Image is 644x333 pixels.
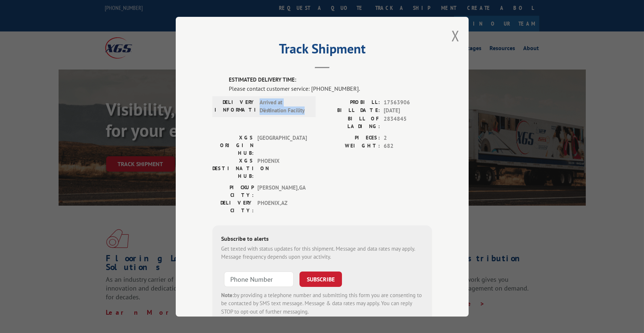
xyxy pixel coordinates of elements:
[384,98,432,106] span: 17563906
[257,199,307,214] span: PHOENIX , AZ
[322,134,380,142] label: PIECES:
[212,157,254,180] label: XGS DESTINATION HUB:
[221,244,423,261] div: Get texted with status updates for this shipment. Message and data rates may apply. Message frequ...
[215,98,256,115] label: DELIVERY INFORMATION:
[212,134,254,157] label: XGS ORIGIN HUB:
[299,271,342,287] button: SUBSCRIBE
[229,84,432,93] div: Please contact customer service: [PHONE_NUMBER].
[257,134,307,157] span: [GEOGRAPHIC_DATA]
[260,98,309,115] span: Arrived at Destination Facility
[221,291,234,298] strong: Note:
[257,183,307,199] span: [PERSON_NAME] , GA
[221,234,423,244] div: Subscribe to alerts
[322,142,380,150] label: WEIGHT:
[212,44,432,57] h2: Track Shipment
[322,98,380,106] label: PROBILL:
[212,199,254,214] label: DELIVERY CITY:
[322,106,380,115] label: BILL DATE:
[384,134,432,142] span: 2
[229,76,432,84] label: ESTIMATED DELIVERY TIME:
[257,157,307,180] span: PHOENIX
[212,183,254,199] label: PICKUP CITY:
[384,142,432,150] span: 682
[451,26,459,45] button: Close modal
[384,115,432,130] span: 2834845
[221,291,423,316] div: by providing a telephone number and submitting this form you are consenting to be contacted by SM...
[224,271,294,287] input: Phone Number
[322,115,380,130] label: BILL OF LADING:
[384,106,432,115] span: [DATE]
